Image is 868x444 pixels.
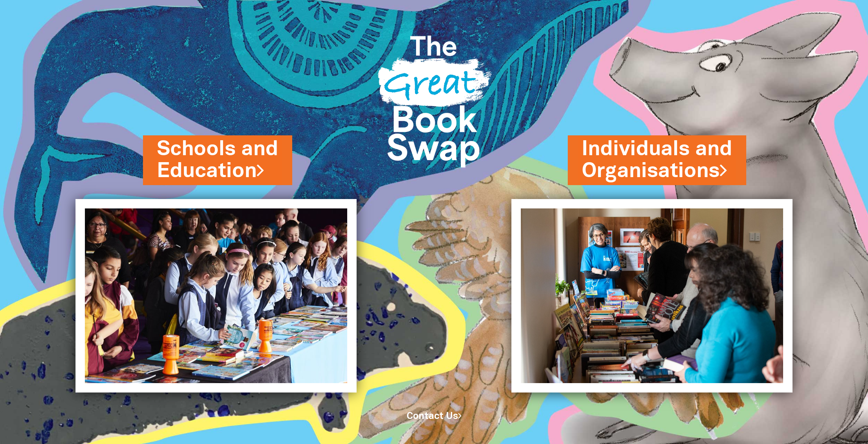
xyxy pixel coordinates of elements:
[367,8,501,187] img: Great Bookswap logo
[407,412,462,421] a: Contact Us
[157,135,278,185] a: Schools andEducation
[511,199,793,393] img: Individuals and Organisations
[75,199,357,393] img: Schools and Education
[582,135,732,185] a: Individuals andOrganisations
